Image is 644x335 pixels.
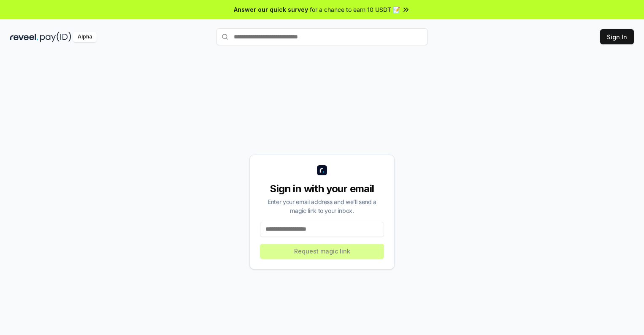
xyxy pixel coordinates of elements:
[310,5,400,14] span: for a chance to earn 10 USDT 📝
[73,32,97,42] div: Alpha
[260,197,384,215] div: Enter your email address and we’ll send a magic link to your inbox.
[10,32,38,42] img: reveel_dark
[40,32,71,42] img: pay_id
[600,29,634,44] button: Sign In
[260,182,384,196] div: Sign in with your email
[234,5,308,14] span: Answer our quick survey
[317,165,327,175] img: logo_small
